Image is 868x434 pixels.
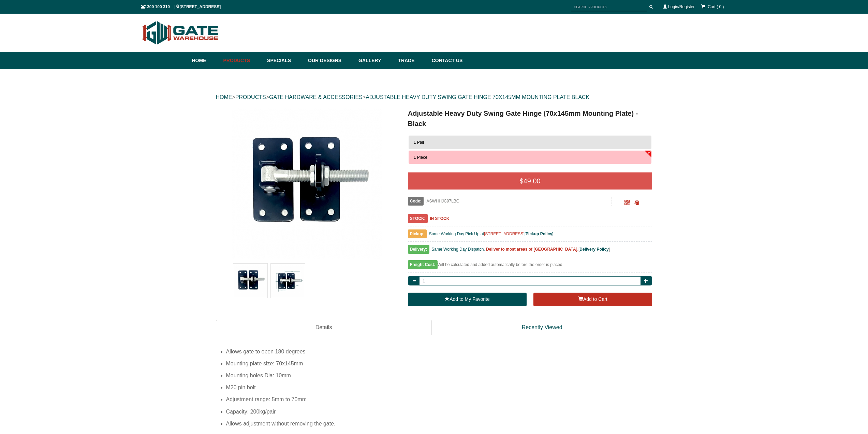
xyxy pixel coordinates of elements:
[408,245,429,254] span: Delivery:
[226,393,652,405] li: Adjustment range: 5mm to 70mm
[232,108,382,258] img: Adjustable Heavy Duty Swing Gate Hinge (70x145mm Mounting Plate) - Black - 1 Piece - Gate Warehouse
[486,247,578,252] b: Deliver to most areas of [GEOGRAPHIC_DATA].
[432,320,652,335] a: Recently Viewed
[634,200,639,205] span: Click to copy the URL
[408,172,652,190] div: $
[226,369,652,381] li: Mounting holes Dia: 10mm
[355,52,395,69] a: Gallery
[526,232,552,236] a: Pickup Policy
[409,151,652,164] button: 1 Piece
[141,4,221,9] span: 1300 100 310 | [STREET_ADDRESS]
[226,406,652,418] li: Capacity: 200kg/pair
[408,293,527,306] a: Add to My Favorite
[484,232,525,236] a: [STREET_ADDRESS]
[571,3,647,11] input: SEARCH PRODUCTS
[235,94,266,100] a: PRODUCTS
[216,320,432,335] a: Details
[269,94,363,100] a: GATE HARDWARE & ACCESSORIES
[220,52,264,69] a: Products
[624,201,630,206] a: Click to enlarge and scan to share.
[409,136,652,149] button: 1 Pair
[408,245,652,257] div: [ ]
[428,52,463,69] a: Contact Us
[408,197,424,206] span: Code:
[408,261,652,272] div: Will be calculated and added automatically before the order is placed.
[233,264,267,298] img: Adjustable Heavy Duty Swing Gate Hinge (70x145mm Mounting Plate) - Black
[305,52,355,69] a: Our Designs
[430,216,449,221] b: IN STOCK
[226,418,652,430] li: Allows adjustment without removing the gate.
[217,108,397,258] a: Adjustable Heavy Duty Swing Gate Hinge (70x145mm Mounting Plate) - Black - 1 Piece - Gate Warehouse
[408,197,612,206] div: HASWHHJC97LBG
[216,86,652,108] div: > > >
[414,140,424,145] span: 1 Pair
[408,260,438,269] span: Freight Cost:
[226,358,652,369] li: Mounting plate size: 70x145mm
[395,52,428,69] a: Trade
[429,232,554,236] span: Same Working Day Pick Up at [ ]
[414,155,427,160] span: 1 Piece
[264,52,305,69] a: Specials
[226,346,652,358] li: Allows gate to open 180 degrees
[226,381,652,393] li: M20 pin bolt
[216,94,232,100] a: HOME
[533,293,652,306] button: Add to Cart
[408,229,427,238] span: Pickup:
[408,108,652,129] h1: Adjustable Heavy Duty Swing Gate Hinge (70x145mm Mounting Plate) - Black
[708,4,724,9] span: Cart ( 0 )
[408,214,428,223] span: STOCK:
[141,17,220,48] img: Gate Warehouse
[271,264,305,298] img: Adjustable Heavy Duty Swing Gate Hinge (70x145mm Mounting Plate) - Black
[579,247,608,252] a: Delivery Policy
[366,94,589,100] a: ADJUSTABLE HEAVY DUTY SWING GATE HINGE 70X145MM MOUNTING PLATE BLACK
[192,52,220,69] a: Home
[524,177,541,185] span: 49.00
[431,247,485,252] span: Same Working Day Dispatch.
[668,4,694,9] a: Login/Register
